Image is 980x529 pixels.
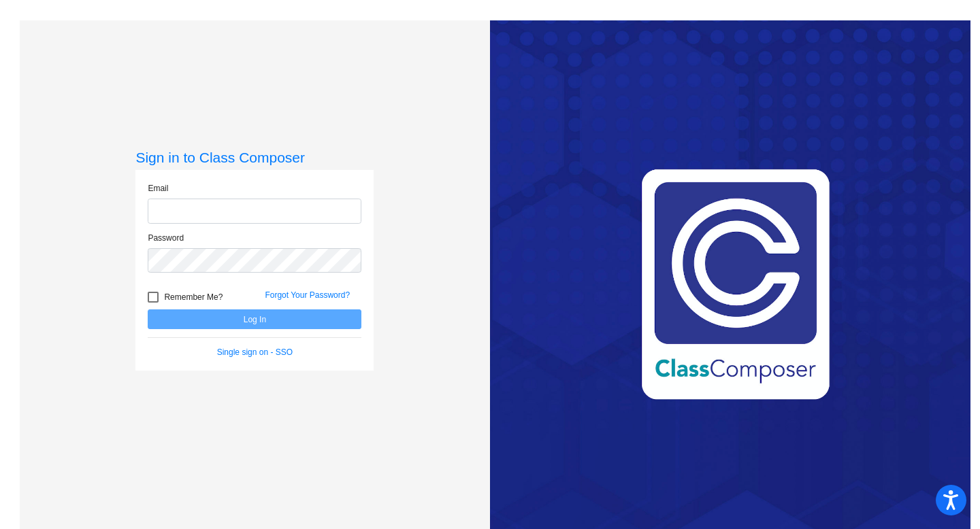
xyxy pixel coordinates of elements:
span: Remember Me? [164,289,223,305]
button: Log In [148,309,361,329]
a: Forgot Your Password? [265,290,350,300]
label: Email [148,182,168,194]
a: Single sign on - SSO [217,347,293,357]
label: Password [148,232,184,244]
h3: Sign in to Class Composer [135,149,374,166]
